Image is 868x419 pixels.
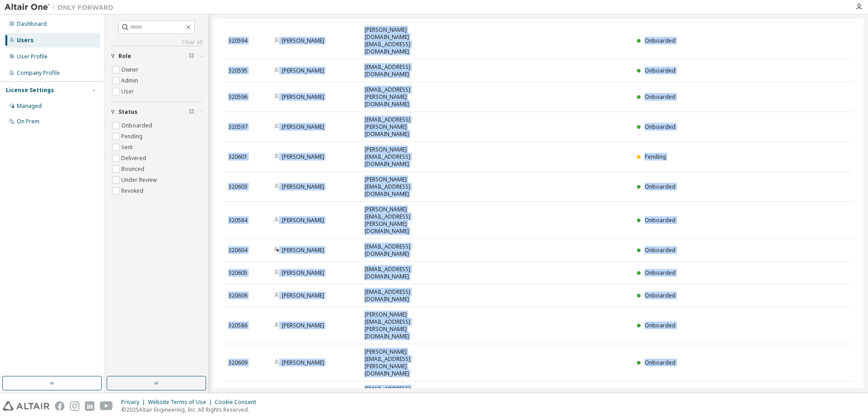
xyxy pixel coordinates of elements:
[645,292,676,299] span: Onboarded
[282,322,324,329] a: [PERSON_NAME]
[365,146,447,168] span: [PERSON_NAME][EMAIL_ADDRESS][DOMAIN_NAME]
[118,108,138,116] span: Status
[645,37,676,44] span: Onboarded
[365,176,447,198] span: [PERSON_NAME][EMAIL_ADDRESS][DOMAIN_NAME]
[282,183,324,190] a: [PERSON_NAME]
[645,246,676,254] span: Onboarded
[228,183,247,190] span: 320603
[189,108,194,116] span: Clear filter
[228,37,247,44] span: 320594
[17,102,42,110] div: Managed
[282,292,324,299] a: [PERSON_NAME]
[645,123,676,131] span: Onboarded
[228,269,247,277] span: 320605
[121,399,148,406] div: Privacy
[228,292,247,299] span: 320606
[228,123,247,131] span: 320597
[645,183,676,190] span: Onboarded
[228,93,247,101] span: 320596
[282,216,324,224] a: [PERSON_NAME]
[17,37,34,44] div: Users
[110,46,202,66] button: Role
[121,142,134,153] label: Sent
[121,131,144,142] label: Pending
[228,359,247,366] span: 320609
[645,67,676,74] span: Onboarded
[85,401,94,411] img: linkedin.svg
[121,120,154,131] label: Onboarded
[365,385,447,400] span: [EMAIL_ADDRESS][DOMAIN_NAME]
[121,406,261,414] p: © 2025 Altair Engineering, Inc. All Rights Reserved.
[365,26,447,55] span: [PERSON_NAME][DOMAIN_NAME][EMAIL_ADDRESS][DOMAIN_NAME]
[70,401,79,411] img: instagram.svg
[110,39,202,46] a: Clear all
[365,116,447,138] span: [EMAIL_ADDRESS][PERSON_NAME][DOMAIN_NAME]
[110,102,202,122] button: Status
[282,269,324,277] a: [PERSON_NAME]
[121,185,145,196] label: Revoked
[228,153,247,161] span: 320601
[228,322,247,329] span: 320586
[365,86,447,108] span: [EMAIL_ADDRESS][PERSON_NAME][DOMAIN_NAME]
[148,399,215,406] div: Website Terms of Use
[282,123,324,131] a: [PERSON_NAME]
[55,401,64,411] img: facebook.svg
[365,266,447,280] span: [EMAIL_ADDRESS][DOMAIN_NAME]
[17,69,60,77] div: Company Profile
[645,216,676,224] span: Onboarded
[17,20,47,28] div: Dashboard
[365,311,447,340] span: [PERSON_NAME][EMAIL_ADDRESS][PERSON_NAME][DOMAIN_NAME]
[17,118,39,125] div: On Prem
[121,75,140,86] label: Admin
[17,53,48,60] div: User Profile
[282,246,324,254] a: [PERSON_NAME]
[365,63,447,78] span: [EMAIL_ADDRESS][DOMAIN_NAME]
[228,247,247,254] span: 320604
[282,93,324,101] a: [PERSON_NAME]
[215,399,261,406] div: Cookie Consent
[228,67,247,74] span: 320595
[645,359,676,366] span: Onboarded
[282,67,324,74] a: [PERSON_NAME]
[6,87,54,94] div: License Settings
[282,153,324,161] a: [PERSON_NAME]
[645,269,676,277] span: Onboarded
[645,153,666,161] span: Pending
[3,401,49,411] img: altair_logo.svg
[645,93,676,101] span: Onboarded
[100,401,113,411] img: youtube.svg
[282,359,324,366] a: [PERSON_NAME]
[365,243,447,258] span: [EMAIL_ADDRESS][DOMAIN_NAME]
[121,153,148,164] label: Delivered
[365,288,447,303] span: [EMAIL_ADDRESS][DOMAIN_NAME]
[228,217,247,224] span: 320584
[118,53,131,60] span: Role
[282,37,324,44] a: [PERSON_NAME]
[121,175,158,185] label: Under Review
[365,348,447,377] span: [PERSON_NAME][EMAIL_ADDRESS][PERSON_NAME][DOMAIN_NAME]
[645,322,676,329] span: Onboarded
[121,64,140,75] label: Owner
[121,86,136,97] label: User
[189,53,194,60] span: Clear filter
[121,164,146,175] label: Bounced
[5,3,118,12] img: Altair One
[365,206,447,235] span: [PERSON_NAME][EMAIL_ADDRESS][PERSON_NAME][DOMAIN_NAME]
